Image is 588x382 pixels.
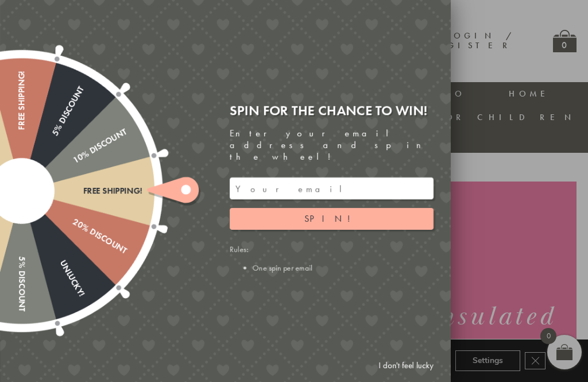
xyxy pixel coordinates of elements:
a: I don't feel lucky [373,355,439,376]
div: Spin for the chance to win! [230,101,434,119]
div: Free shipping! [17,71,26,191]
div: Enter your email address and spin the wheel! [230,128,434,163]
input: Your email [230,178,434,199]
div: Rules: [230,244,434,273]
div: Free shipping! [22,186,142,196]
div: 20% Discount [19,187,128,256]
div: Unlucky! [17,188,86,298]
li: One spin per email [253,263,434,273]
span: Spin! [304,213,359,225]
div: 5% Discount [17,84,86,193]
button: Spin! [230,208,434,230]
div: 5% Discount [17,191,26,312]
div: 10% Discount [19,126,128,195]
